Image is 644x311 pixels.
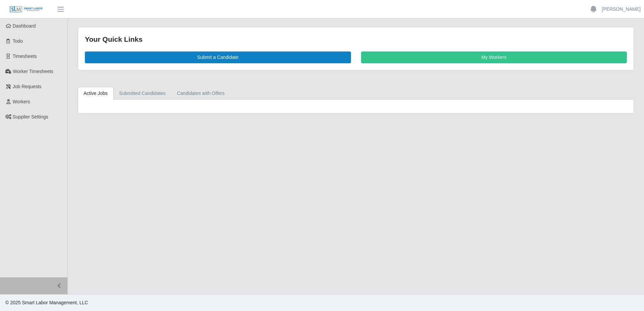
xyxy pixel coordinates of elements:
img: SLM Logo [9,6,43,13]
a: [PERSON_NAME] [602,6,641,13]
span: Job Requests [13,84,42,89]
a: Submit a Candidate [85,51,351,63]
a: My Workers [361,51,627,63]
span: Dashboard [13,23,36,29]
a: Submitted Candidates [114,87,171,100]
span: Worker Timesheets [13,69,53,74]
span: Supplier Settings [13,114,49,119]
a: Active Jobs [78,87,114,100]
div: Your Quick Links [85,34,627,45]
span: Workers [13,99,30,104]
span: © 2025 Smart Labor Management, LLC [5,300,88,305]
span: Timesheets [13,54,37,59]
span: Todo [13,38,23,44]
a: Candidates with Offers [171,87,230,100]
